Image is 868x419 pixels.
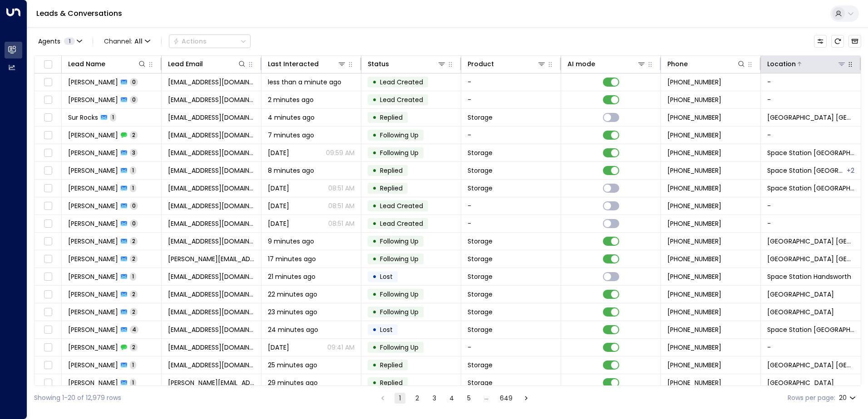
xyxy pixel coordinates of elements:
[42,147,54,159] span: Toggle select row
[130,343,138,351] span: 2
[667,58,746,69] div: Phone
[169,34,251,48] button: Actions
[380,131,419,140] span: Following Up
[42,236,54,247] span: Toggle select row
[468,272,493,281] span: Storage
[667,272,721,281] span: +447547395774
[42,200,54,212] span: Toggle select row
[110,113,116,121] span: 1
[767,237,854,246] span: Space Station Kings Heath
[412,393,423,404] button: Go to page 2
[130,361,136,369] span: 1
[468,325,493,334] span: Storage
[468,58,546,69] div: Product
[461,127,561,144] td: -
[100,35,154,48] button: Channel:All
[848,35,861,48] button: Archived Leads
[268,361,317,370] span: 25 minutes ago
[468,307,493,317] span: Storage
[767,166,846,175] span: Space Station Garretts Green
[767,307,834,317] span: Space Station Isleworth
[268,290,317,299] span: 22 minutes ago
[380,325,393,334] span: Lost
[667,201,721,210] span: +447407130293
[372,269,377,284] div: •
[130,273,136,280] span: 1
[372,322,377,337] div: •
[268,254,316,263] span: 17 minutes ago
[667,184,721,193] span: +447407130293
[68,95,118,104] span: Laurens Spethmann
[130,131,138,139] span: 2
[372,304,377,320] div: •
[36,8,122,19] a: Leads & Conversations
[268,78,341,87] span: less than a minute ago
[134,38,143,45] span: All
[68,378,118,387] span: Lee Desmond
[268,307,317,317] span: 23 minutes ago
[42,289,54,300] span: Toggle select row
[268,237,314,246] span: 9 minutes ago
[168,113,255,122] span: sholder1966@gmail.com
[130,255,138,263] span: 2
[767,58,846,69] div: Location
[761,127,861,144] td: -
[168,254,255,263] span: theodore.haile@gmail.com
[68,325,118,334] span: Michelle Smith
[667,290,721,299] span: +447502116684
[130,237,138,245] span: 2
[761,91,861,108] td: -
[173,37,207,45] div: Actions
[372,198,377,214] div: •
[42,165,54,176] span: Toggle select row
[368,58,446,69] div: Status
[767,58,796,69] div: Location
[130,202,138,209] span: 0
[767,113,854,122] span: Space Station Shrewsbury
[168,58,247,69] div: Lead Email
[328,201,355,210] p: 08:51 AM
[767,272,851,281] span: Space Station Handsworth
[446,393,457,404] button: Go to page 4
[380,290,419,299] span: Following Up
[130,149,138,156] span: 3
[168,219,255,228] span: victoria_swain@hotmail.com
[380,254,419,263] span: Following Up
[268,58,319,69] div: Last Interacted
[168,78,255,87] span: laurens.spethmann@gmail.com
[68,361,118,370] span: Melissa Axford
[168,290,255,299] span: mycahez@gmail.com
[168,378,255,387] span: lee.desmond@sky.com
[468,58,494,69] div: Product
[130,379,136,386] span: 1
[130,78,138,86] span: 0
[380,219,423,228] span: Lead Created
[667,148,721,157] span: +447702601310
[68,254,118,263] span: Ted Haile
[761,197,861,214] td: -
[268,219,289,228] span: Sep 16, 2025
[380,166,403,175] span: Replied
[68,237,118,246] span: Halla Neal
[468,166,493,175] span: Storage
[767,148,854,157] span: Space Station Swiss Cottage
[468,184,493,193] span: Storage
[667,378,721,387] span: +447748197619
[380,361,403,370] span: Replied
[268,378,318,387] span: 29 minutes ago
[42,94,54,106] span: Toggle select row
[168,131,255,140] span: caroline_ardelet@yahoo.fr
[268,148,289,157] span: Sep 18, 2025
[68,201,118,210] span: Victoria Swain
[64,38,75,45] span: 1
[521,393,532,404] button: Go to next page
[788,393,835,403] label: Rows per page:
[761,73,861,91] td: -
[42,59,54,70] span: Toggle select all
[372,234,377,249] div: •
[68,307,118,317] span: Fulton Crane
[667,307,721,317] span: +447546709056
[372,74,377,90] div: •
[68,58,147,69] div: Lead Name
[130,290,138,298] span: 2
